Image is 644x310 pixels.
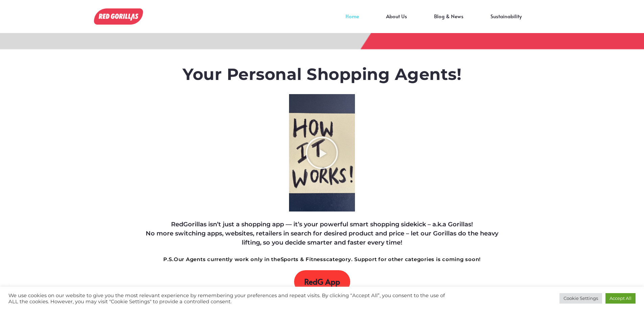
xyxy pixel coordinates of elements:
strong: Sports & Fitness [281,256,326,262]
a: About Us [373,16,421,26]
div: Play Video about RedGorillas How it Works [305,136,339,170]
img: RedGorillas Shopping App! [94,8,143,25]
a: Sustainability [477,16,535,26]
h4: RedGorillas isn’t just a shopping app — it’s your powerful smart shopping sidekick – a.k.a Gorill... [138,220,506,247]
a: Home [332,16,373,26]
a: RedG App [294,270,350,293]
span: RedG App [304,277,340,286]
h1: Your Personal Shopping Agents! [138,65,506,84]
a: Blog & News [421,16,477,26]
a: Cookie Settings [559,293,602,304]
div: We use cookies on our website to give you the most relevant experience by remembering your prefer... [8,292,448,305]
a: Accept All [605,293,636,304]
strong: P.S. [163,256,174,262]
strong: Our Agents currently work only in the category. Support for other categories is coming soon! [163,256,481,262]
